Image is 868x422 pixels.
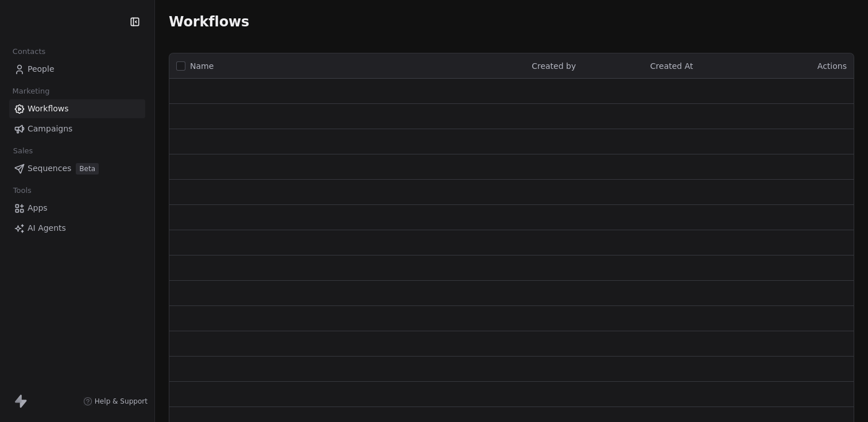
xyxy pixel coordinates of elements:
span: Workflows [28,103,69,115]
a: AI Agents [9,219,145,238]
a: Workflows [9,99,145,118]
span: Sequences [28,162,71,175]
span: Contacts [7,43,51,60]
a: Campaigns [9,119,145,138]
span: Actions [817,61,847,71]
a: Help & Support [83,397,148,406]
span: Created At [650,61,693,71]
a: Apps [9,199,145,218]
span: Workflows [169,14,249,30]
span: Sales [8,142,38,160]
span: Help & Support [95,397,148,406]
span: Tools [8,182,36,199]
span: AI Agents [28,222,66,234]
span: Campaigns [28,123,72,135]
a: SequencesBeta [9,159,145,178]
span: Name [190,60,214,72]
span: Marketing [7,83,55,100]
span: Beta [76,163,99,175]
span: Created by [532,61,576,71]
a: People [9,60,145,79]
span: People [28,63,55,75]
span: Apps [28,202,48,214]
